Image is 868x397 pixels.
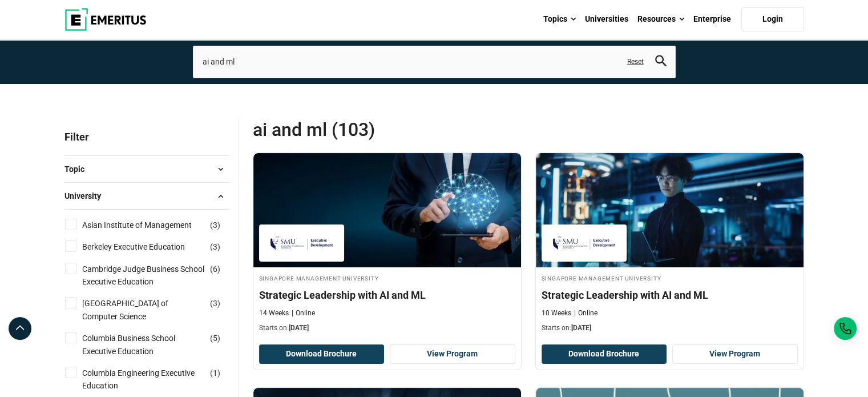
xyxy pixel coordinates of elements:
[571,324,591,332] span: [DATE]
[213,264,217,274] span: 6
[213,220,217,230] span: 3
[213,334,217,343] span: 5
[210,332,220,344] span: ( )
[292,308,315,318] p: Online
[542,273,798,283] h4: Singapore Management University
[210,263,220,275] span: ( )
[655,58,667,69] a: search
[259,288,515,302] h4: Strategic Leadership with AI and ML
[741,7,804,31] a: Login
[259,273,515,283] h4: Singapore Management University
[193,46,676,78] input: search-page
[64,190,110,202] span: University
[82,219,215,231] a: Asian Institute of Management
[265,230,339,256] img: Singapore Management University
[213,242,217,251] span: 3
[253,153,521,339] a: Leadership Course by Singapore Management University - September 30, 2025 Singapore Management Un...
[259,308,289,318] p: 14 Weeks
[542,344,667,364] button: Download Brochure
[64,118,229,155] p: Filter
[82,332,228,358] a: Columbia Business School Executive Education
[259,323,515,333] p: Starts on:
[210,240,220,253] span: ( )
[210,297,220,310] span: ( )
[82,367,228,392] a: Columbia Engineering Executive Education
[536,153,804,267] img: Strategic Leadership with AI and ML | Online AI and Machine Learning Course
[210,219,220,231] span: ( )
[542,308,571,318] p: 10 Weeks
[627,57,644,67] a: Reset search
[82,297,228,323] a: [GEOGRAPHIC_DATA] of Computer Science
[542,323,798,333] p: Starts on:
[82,263,228,288] a: Cambridge Judge Business School Executive Education
[289,324,309,332] span: [DATE]
[253,118,528,141] span: ai and ml (103)
[210,367,220,379] span: ( )
[542,288,798,302] h4: Strategic Leadership with AI and ML
[64,163,94,175] span: Topic
[536,153,804,339] a: AI and Machine Learning Course by Singapore Management University - November 24, 2025 Singapore M...
[574,308,597,318] p: Online
[655,55,667,69] button: search
[64,161,229,178] button: Topic
[259,344,385,364] button: Download Brochure
[672,344,798,364] a: View Program
[547,230,621,256] img: Singapore Management University
[390,344,515,364] a: View Program
[82,240,208,253] a: Berkeley Executive Education
[253,153,521,267] img: Strategic Leadership with AI and ML | Online Leadership Course
[213,299,217,308] span: 3
[64,187,229,204] button: University
[213,368,217,378] span: 1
